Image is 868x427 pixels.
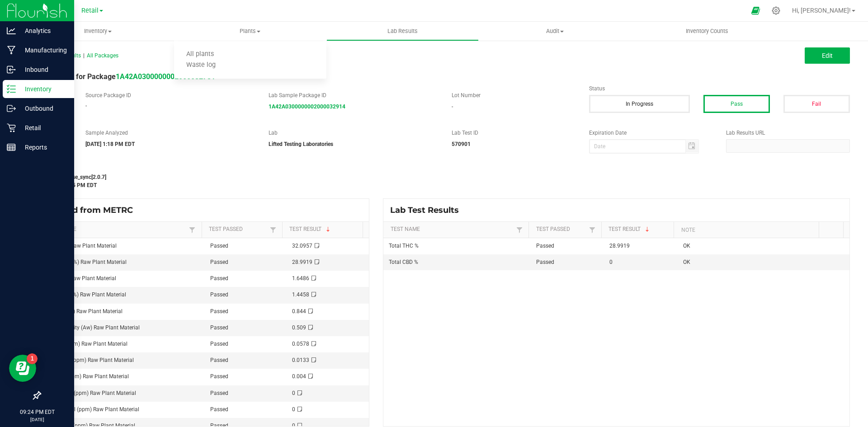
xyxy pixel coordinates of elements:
a: Lab Results [326,22,479,41]
p: Analytics [16,25,70,36]
span: - [85,103,87,109]
label: Lot Number [452,91,576,99]
span: CBDA (%) Raw Plant Material [46,275,116,282]
p: Reports [16,142,70,153]
p: Manufacturing [16,45,70,56]
p: Inventory [16,84,70,94]
button: Fail [783,95,850,113]
span: All plants [174,51,226,58]
label: Lab Test ID [452,129,576,137]
a: Test NameSortable [391,226,514,233]
span: Passed [210,357,228,363]
span: Passed [210,341,228,347]
span: Sortable [325,226,332,233]
a: Inventory Counts [631,22,783,41]
span: Plants [174,27,326,35]
a: Test PassedSortable [209,226,268,233]
span: Hi, [PERSON_NAME]! [792,7,851,14]
label: Lab Results URL [726,129,850,137]
a: Plants All plants Waste log [174,22,326,41]
inline-svg: Inventory [7,84,16,94]
span: All Packages [87,52,118,59]
span: Acequinocyl (ppm) Raw Plant Material [46,406,139,413]
span: - [452,103,453,110]
span: 0.0578 [292,341,309,347]
label: Last Modified [40,163,576,171]
span: 1.6486 [292,275,309,282]
span: Δ-9 THC (%) Raw Plant Material [46,308,123,314]
p: Inbound [16,64,70,75]
inline-svg: Outbound [7,104,16,113]
span: 28.9919 [609,243,630,249]
span: 0 [292,406,295,413]
a: Test PassedSortable [536,226,587,233]
span: Total THC % [389,243,419,249]
span: Lab Result for Package [40,72,215,81]
a: Filter [587,224,598,235]
span: Audit [479,27,631,35]
label: Expiration Date [589,129,713,137]
span: Waste log [174,61,228,69]
strong: 1A42A0300000002000032731 [116,72,215,81]
button: In Progress [589,95,690,113]
span: OK [683,243,690,249]
span: Cadmium (ppm) Raw Plant Material [46,357,134,363]
span: Passed [210,291,228,298]
span: Passed [210,259,228,265]
span: Synced from METRC [47,205,140,215]
span: 32.0957 [292,243,312,249]
span: Abamectin (ppm) Raw Plant Material [46,390,136,396]
span: Lab Test Results [390,205,466,215]
span: Total THC (%) Raw Plant Material [46,259,127,265]
strong: Lifted Testing Laboratories [269,141,333,147]
inline-svg: Analytics [7,26,16,35]
label: Status [589,84,850,93]
p: Outbound [16,103,70,114]
label: Sample Analyzed [85,129,255,137]
label: Source Package ID [85,91,255,99]
p: 09:24 PM EDT [4,408,70,416]
span: Passed [210,390,228,396]
inline-svg: Inbound [7,65,16,74]
inline-svg: Manufacturing [7,46,16,55]
span: 0 [609,259,613,265]
span: Passed [210,308,228,314]
a: Audit [479,22,631,41]
span: Water Activity (Aw) Raw Plant Material [46,324,140,331]
th: Note [674,222,819,238]
p: Retail [16,122,70,133]
span: Passed [210,243,228,249]
span: Passed [210,373,228,380]
a: Filter [514,224,525,235]
iframe: Resource center unread badge [27,353,38,364]
span: Total CBD (%) Raw Plant Material [46,291,126,298]
span: Passed [536,259,554,265]
span: Total CBD % [389,259,418,265]
span: Passed [210,324,228,331]
a: Filter [187,224,198,235]
p: [DATE] [4,416,70,423]
span: Passed [210,275,228,282]
label: Lab [269,129,438,137]
span: Mercury (ppm) Raw Plant Material [46,373,129,380]
iframe: Resource center [9,355,36,382]
span: THCA (%) Raw Plant Material [46,243,117,249]
span: Inventory [22,27,174,35]
span: Sortable [644,226,651,233]
span: Passed [210,406,228,413]
a: 1A42A0300000002000032914 [269,103,345,110]
strong: [DATE] 1:18 PM EDT [85,141,135,147]
inline-svg: Retail [7,123,16,132]
span: Passed [536,243,554,249]
label: Lab Sample Package ID [269,91,438,99]
a: Inventory [22,22,174,41]
span: OK [683,259,690,265]
span: 0.0133 [292,357,309,363]
span: 0.509 [292,324,306,331]
a: Filter [268,224,278,235]
button: Pass [703,95,770,113]
a: Test NameSortable [47,226,187,233]
inline-svg: Reports [7,143,16,152]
